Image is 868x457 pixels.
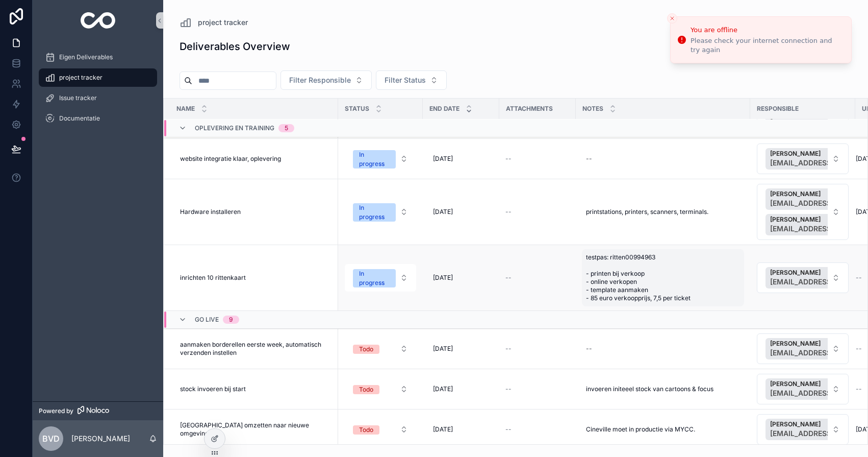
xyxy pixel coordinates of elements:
p: [PERSON_NAME] [71,434,130,444]
a: testpas: ritten00994963 - printen bij verkoop - online verkopen - template aanmaken - 85 euro ver... [582,249,744,306]
a: Select Button [756,183,849,240]
div: 9 [229,316,233,324]
span: Powered by [39,407,73,415]
a: [GEOGRAPHIC_DATA] omzetten naar nieuwe omgeving [176,417,332,442]
a: -- [505,274,570,282]
a: invoeren initeeel stock van cartoons & focus [582,381,744,397]
button: Select Button [757,374,849,404]
a: Select Button [344,420,417,439]
div: You are offline [691,25,843,35]
span: Eigen Deliverables [59,53,113,61]
span: Bvd [42,432,60,445]
span: Documentatie [59,114,100,123]
a: Select Button [756,373,849,405]
div: Please check your internet connection and try again [691,36,843,55]
span: [DATE] [433,385,453,393]
button: Select Button [345,380,416,398]
span: -- [856,274,862,282]
a: [DATE] [429,421,493,438]
a: Select Button [756,262,849,294]
span: Hardware installeren [180,208,241,216]
a: Select Button [344,339,417,358]
span: invoeren initeeel stock van cartoons & focus [586,385,713,393]
a: Documentatie [39,109,157,128]
span: [GEOGRAPHIC_DATA] omzetten naar nieuwe omgeving [180,421,328,438]
button: Close toast [667,13,677,23]
span: Status [345,105,369,113]
button: Select Button [757,143,849,174]
span: Name [176,105,195,113]
span: [DATE] [433,274,453,282]
a: Powered by [33,401,163,420]
div: In progress [359,150,390,169]
a: -- [505,425,570,434]
span: Filter Responsible [289,75,351,85]
a: Hardware installeren [176,204,332,220]
div: -- [586,155,592,163]
a: project tracker [39,68,157,87]
div: -- [586,345,592,353]
a: [DATE] [429,341,493,357]
button: Select Button [280,70,372,90]
span: website integratie klaar, oplevering [180,155,281,163]
button: Select Button [345,264,416,292]
div: Todo [359,425,373,435]
div: Todo [359,345,373,354]
span: -- [505,208,512,216]
span: printstations, printers, scanners, terminals. [586,208,708,216]
span: -- [856,385,862,393]
a: inrichten 10 rittenkaart [176,270,332,286]
span: -- [856,345,862,353]
span: -- [505,345,512,353]
button: Select Button [757,184,849,240]
button: Select Button [345,145,416,173]
a: Select Button [756,414,849,445]
span: Responsible [757,105,799,113]
a: aanmaken borderellen eerste week, automatisch verzenden instellen [176,336,332,361]
a: [DATE] [429,204,493,220]
span: -- [505,385,512,393]
a: [DATE] [429,270,493,286]
a: Eigen Deliverables [39,48,157,66]
a: Select Button [344,263,417,292]
button: Select Button [345,420,416,439]
a: Select Button [344,379,417,399]
button: Select Button [757,333,849,364]
div: In progress [359,203,390,222]
div: In progress [359,269,390,287]
button: Select Button [757,262,849,293]
a: Cineville moet in productie via MYCC. [582,421,744,438]
img: App logo [81,12,116,29]
a: -- [582,151,744,167]
a: stock invoeren bij start [176,381,332,397]
span: Cineville moet in productie via MYCC. [586,425,695,434]
a: Select Button [756,143,849,175]
span: project tracker [198,17,248,28]
button: Select Button [345,198,416,226]
span: Attachments [506,105,553,113]
span: Go live [195,316,219,324]
a: [DATE] [429,381,493,397]
span: Issue tracker [59,94,97,102]
span: [DATE] [433,208,453,216]
span: [DATE] [433,425,453,434]
a: -- [505,385,570,393]
a: -- [505,208,570,216]
div: scrollable content [33,41,163,141]
a: -- [582,341,744,357]
span: [DATE] [433,155,453,163]
div: Todo [359,385,373,394]
a: -- [505,345,570,353]
a: Issue tracker [39,89,157,107]
a: -- [505,155,570,163]
span: -- [505,274,512,282]
span: Filter Status [385,75,426,85]
span: [DATE] [433,345,453,353]
span: testpas: ritten00994963 - printen bij verkoop - online verkopen - template aanmaken - 85 euro ver... [586,253,740,302]
span: stock invoeren bij start [180,385,246,393]
span: End Date [429,105,459,113]
span: oplevering en training [195,124,274,132]
span: project tracker [59,74,103,82]
button: Select Button [376,70,447,90]
span: inrichten 10 rittenkaart [180,274,246,282]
